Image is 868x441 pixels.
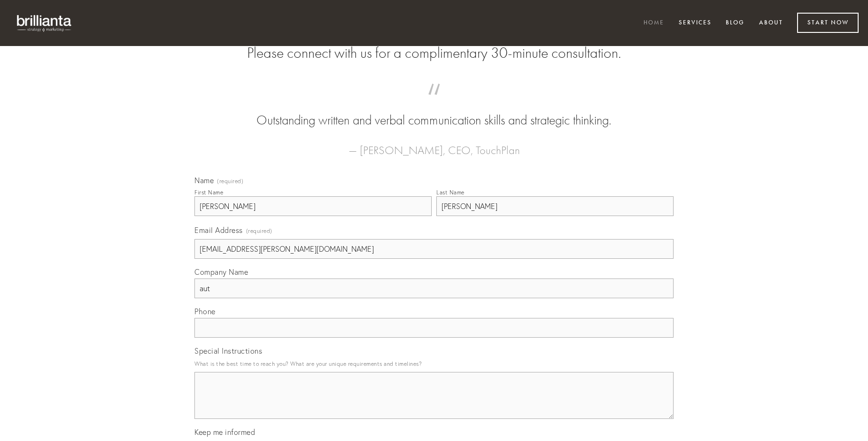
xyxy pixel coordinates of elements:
[194,307,216,316] span: Phone
[673,15,718,31] a: Services
[209,130,659,160] figcaption: — [PERSON_NAME], CEO, TouchPlan
[194,267,248,277] span: Company Name
[753,15,789,31] a: About
[209,93,659,111] span: “
[9,9,80,37] img: brillianta - research, strategy, marketing
[217,178,243,184] span: (required)
[194,357,674,370] p: What is the best time to reach you? What are your unique requirements and timelines?
[194,225,243,235] span: Email Address
[194,189,223,196] div: First Name
[436,189,465,196] div: Last Name
[209,93,659,130] blockquote: Outstanding written and verbal communication skills and strategic thinking.
[194,176,214,185] span: Name
[194,346,262,356] span: Special Instructions
[194,427,255,437] span: Keep me informed
[637,15,670,31] a: Home
[720,15,751,31] a: Blog
[246,224,272,237] span: (required)
[194,44,674,62] h2: Please connect with us for a complimentary 30-minute consultation.
[797,13,859,33] a: Start Now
